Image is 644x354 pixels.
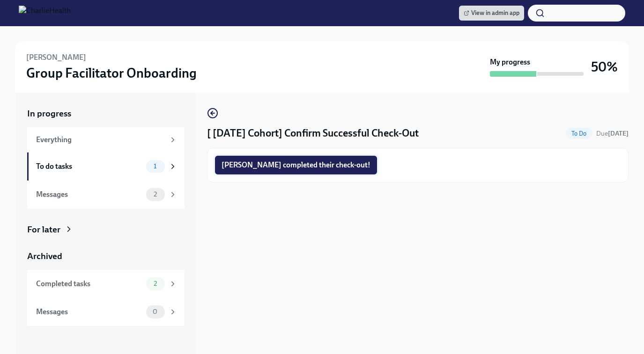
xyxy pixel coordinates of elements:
a: To do tasks1 [27,152,185,181]
div: Completed tasks [36,279,142,289]
div: For later [27,224,60,236]
strong: [DATE] [608,130,629,137]
span: View in admin app [464,8,519,18]
div: To do tasks [36,161,142,172]
a: Messages2 [27,181,185,209]
div: Messages [36,307,142,317]
strong: My progress [490,57,530,67]
span: 0 [147,308,163,315]
span: September 6th, 2025 10:00 [596,129,629,138]
a: In progress [27,108,185,120]
a: View in admin app [459,6,524,21]
a: For later [27,224,185,236]
h3: 50% [591,58,618,75]
div: Messages [36,189,142,200]
button: [PERSON_NAME] completed their check-out! [215,156,377,174]
span: Due [596,130,629,137]
span: 1 [148,163,162,170]
span: 2 [148,280,163,287]
span: To Do [566,130,592,137]
span: 2 [148,191,163,198]
a: Archived [27,250,185,262]
a: Completed tasks2 [27,270,185,298]
img: CharlieHealth [19,6,71,21]
a: Messages0 [27,298,185,326]
h4: [ [DATE] Cohort] Confirm Successful Check-Out [207,126,419,140]
span: [PERSON_NAME] completed their check-out! [222,160,370,170]
h6: [PERSON_NAME] [26,52,86,63]
div: Everything [36,135,165,145]
h3: Group Facilitator Onboarding [26,65,197,81]
a: Everything [27,127,185,152]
